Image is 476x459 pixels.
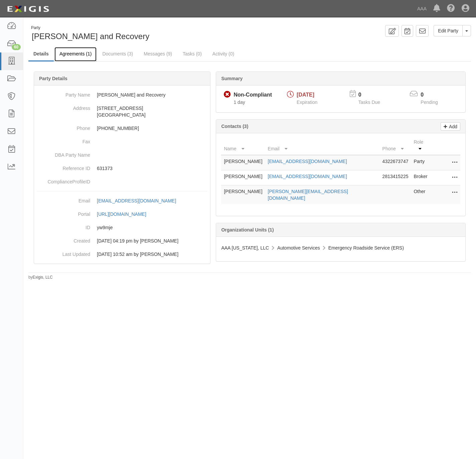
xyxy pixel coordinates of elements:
dd: yw9mje [37,221,207,234]
dt: Phone [37,122,90,132]
th: Role [411,136,434,155]
span: Since 09/21/2025 [233,100,245,105]
small: by [28,275,53,280]
td: [PERSON_NAME] [221,170,265,185]
dt: DBA Party Name [37,148,90,158]
span: Tasks Due [358,100,380,105]
span: Automotive Services [277,245,320,251]
div: Party [31,25,149,31]
a: [EMAIL_ADDRESS][DOMAIN_NAME] [97,198,183,203]
span: Emergency Roadside Service (ERS) [328,245,404,251]
div: [EMAIL_ADDRESS][DOMAIN_NAME] [97,197,176,204]
p: 0 [358,91,388,99]
a: [EMAIL_ADDRESS][DOMAIN_NAME] [268,174,347,179]
td: 2813415225 [380,170,411,185]
td: Other [411,185,434,204]
div: Mitchem Wrecker and Recovery [28,25,245,42]
a: Details [28,47,54,61]
span: AAA [US_STATE], LLC [221,245,269,251]
i: Help Center - Complianz [447,5,455,13]
b: Party Details [39,76,67,81]
span: [PERSON_NAME] and Recovery [32,32,149,41]
a: Exigis, LLC [33,275,53,280]
a: Messages (9) [139,47,177,60]
dd: 10/03/2023 04:19 pm by Samantha Molina [37,234,207,248]
dd: 11/25/2024 10:52 am by Benjamin Tully [37,248,207,261]
td: Broker [411,170,434,185]
a: Activity (0) [207,47,239,60]
a: Add [441,122,460,131]
dt: Address [37,102,90,112]
a: Agreements (1) [54,47,97,61]
th: Name [221,136,265,155]
dt: Party Name [37,88,90,98]
td: [PERSON_NAME] [221,185,265,204]
div: Non-Compliant [233,91,272,99]
dd: [PHONE_NUMBER] [37,122,207,135]
dt: Reference ID [37,162,90,172]
b: Summary [221,76,243,81]
div: 60 [12,44,21,50]
dt: Fax [37,135,90,145]
a: Tasks (0) [178,47,207,60]
dt: ComplianceProfileID [37,175,90,185]
p: 0 [421,91,446,99]
dt: Portal [37,207,90,217]
dt: Created [37,234,90,244]
a: [EMAIL_ADDRESS][DOMAIN_NAME] [268,159,347,164]
a: [PERSON_NAME][EMAIL_ADDRESS][DOMAIN_NAME] [268,189,348,201]
a: AAA [414,2,430,15]
p: 631373 [97,165,207,172]
b: Contacts (3) [221,124,248,129]
th: Phone [380,136,411,155]
span: [DATE] [297,92,314,98]
a: Documents (3) [97,47,138,60]
td: [PERSON_NAME] [221,155,265,170]
a: [URL][DOMAIN_NAME] [97,211,154,217]
i: Non-Compliant [224,91,231,98]
dt: Email [37,194,90,204]
a: Edit Party [434,25,463,36]
td: 4322673747 [380,155,411,170]
p: Add [447,123,457,130]
dd: [STREET_ADDRESS] [GEOGRAPHIC_DATA] [37,102,207,122]
td: Party [411,155,434,170]
dt: Last Updated [37,248,90,258]
span: Pending [421,100,438,105]
b: Organizational Units (1) [221,227,274,233]
dd: [PERSON_NAME] and Recovery [37,88,207,102]
img: logo-5460c22ac91f19d4615b14bd174203de0afe785f0fc80cf4dbbc73dc1793850b.png [5,3,51,15]
th: Email [265,136,380,155]
span: Expiration [297,100,317,105]
dt: ID [37,221,90,231]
